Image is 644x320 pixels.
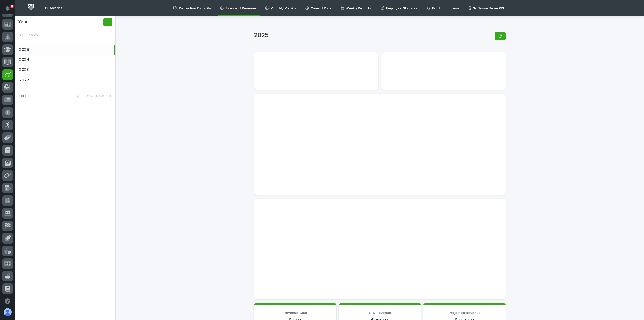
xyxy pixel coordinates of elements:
[15,90,30,102] p: 1 of 1
[5,64,9,68] div: 📖
[96,94,107,98] span: Next
[73,94,94,98] button: Back
[5,78,14,87] img: 1736555164131-43832dd5-751b-4058-ba23-39d91318e5a0
[19,56,30,62] p: 2024
[50,93,61,97] span: Pylon
[10,63,27,68] span: Help Docs
[19,77,30,83] p: 2022
[15,76,115,86] a: 20222022
[15,55,115,65] a: 20242024
[368,311,391,315] span: YTD Revenue
[81,94,92,98] span: Back
[5,5,15,15] img: Stacker
[5,20,92,28] p: Welcome 👋
[2,307,13,317] button: users-avatar
[94,94,115,98] button: Next
[19,66,30,72] p: 2023
[18,19,102,25] h1: Years
[86,79,92,85] button: Start new chat
[17,83,70,87] div: We're offline, we will be back soon!
[19,46,30,52] p: 2025
[11,5,13,8] p: 5
[15,65,115,76] a: 20232023
[35,93,61,97] a: Powered byPylon
[449,311,481,315] span: Projected Revenue
[17,78,83,83] div: Start new chat
[26,2,36,12] img: Workspace Logo
[45,6,62,10] h2: 12. Metrics
[2,296,13,306] button: Open support chat
[18,31,112,39] input: Search
[29,61,66,70] a: 🔗Onboarding Call
[5,28,92,36] p: How can we help?
[36,63,64,68] span: Onboarding Call
[2,3,13,14] button: Notifications
[6,6,13,14] div: Notifications5
[3,61,29,70] a: 📖Help Docs
[254,32,493,39] p: 2025
[284,311,307,315] span: Revenue Goal
[15,45,115,55] a: 20252025
[31,64,35,68] div: 🔗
